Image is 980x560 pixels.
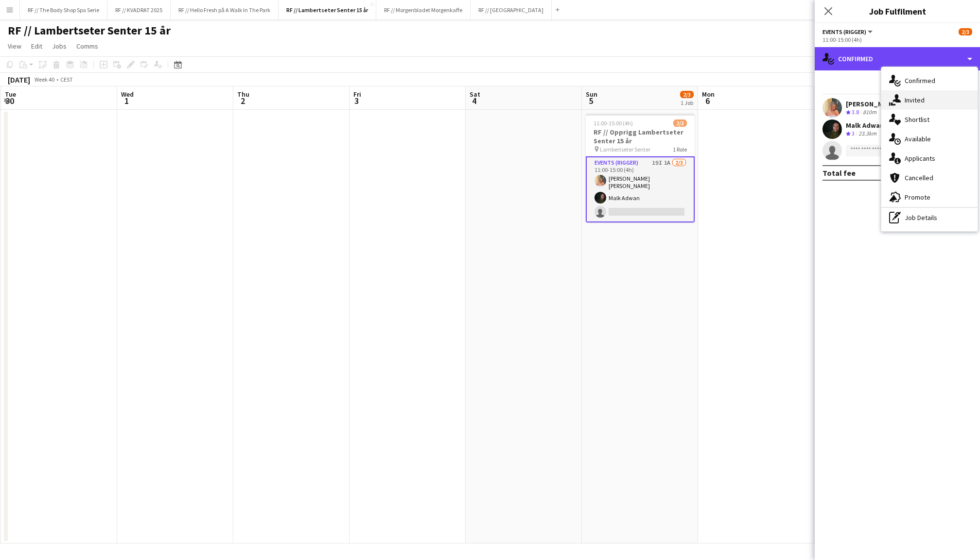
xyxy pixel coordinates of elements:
span: Comms [76,42,98,51]
a: Edit [27,40,46,52]
span: 2/3 [673,119,687,127]
div: Confirmed [815,47,980,70]
h3: RF // Opprigg Lambertseter Senter 15 år [586,128,695,145]
a: Comms [72,40,102,52]
div: Total fee [822,168,856,178]
button: RF // Hello Fresh på A Walk In The Park [171,0,279,19]
button: RF // Lambertseter Senter 15 år [279,0,376,19]
span: Promote [905,193,930,202]
span: Edit [31,42,42,51]
span: Wed [121,90,134,99]
span: Cancelled [905,173,933,182]
span: Week 40 [32,76,56,83]
span: Mon [702,90,715,99]
a: View [4,40,25,52]
div: CEST [60,76,73,83]
span: 2/3 [959,28,972,35]
span: Available [905,135,931,143]
div: Malk Adwan [846,121,884,130]
span: View [8,42,21,51]
span: 1 Role [673,146,687,153]
div: [DATE] [8,75,30,85]
div: 1 Job [681,99,693,106]
span: Lambertseter Senter [600,146,650,153]
span: 5 [584,95,597,106]
span: 30 [3,95,16,106]
h1: RF // Lambertseter Senter 15 år [8,23,171,38]
span: Shortlist [905,115,929,124]
h3: Job Fulfilment [815,5,980,17]
span: Sun [586,90,597,99]
span: 1 [120,95,134,106]
button: RF // The Body Shop Spa Serie [20,0,107,19]
app-job-card: 11:00-15:00 (4h)2/3RF // Opprigg Lambertseter Senter 15 år Lambertseter Senter1 RoleEvents (Rigge... [586,114,695,222]
span: 3 [352,95,361,106]
span: Thu [237,90,249,99]
span: Sat [470,90,480,99]
span: 11:00-15:00 (4h) [594,119,633,127]
div: 810m [861,108,878,117]
span: Events (Rigger) [822,28,866,35]
span: Invited [905,96,925,104]
span: Jobs [52,42,67,51]
button: Events (Rigger) [822,28,874,35]
span: 2 [236,95,249,106]
span: 3.8 [852,108,859,116]
span: Tue [5,90,16,99]
button: RF // Morgenbladet Morgenkaffe [376,0,471,19]
span: 2/3 [680,91,694,98]
div: [PERSON_NAME] [PERSON_NAME] [846,100,950,108]
div: 23.3km [857,130,878,138]
button: RF // [GEOGRAPHIC_DATA] [471,0,552,19]
span: 3 [852,130,855,137]
button: RF // KVADRAT 2025 [107,0,171,19]
span: Fri [353,90,361,99]
div: Job Details [881,208,978,227]
span: 4 [468,95,480,106]
a: Jobs [48,40,70,52]
app-card-role: Events (Rigger)19I1A2/311:00-15:00 (4h)[PERSON_NAME] [PERSON_NAME]Malk Adwan [586,156,695,222]
span: Applicants [905,154,935,163]
span: Confirmed [905,76,935,85]
div: 11:00-15:00 (4h) [822,36,972,43]
span: 6 [700,95,715,106]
